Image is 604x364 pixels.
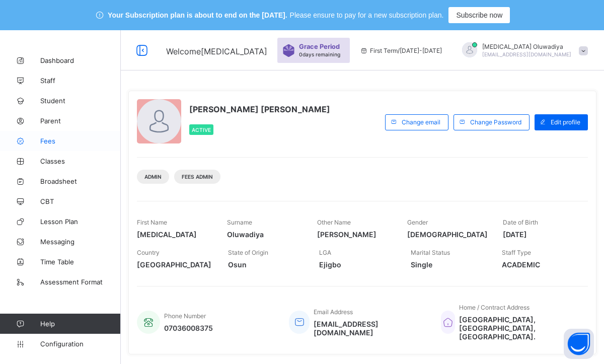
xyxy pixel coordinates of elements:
span: Fees Admin [182,174,213,180]
span: 07036008375 [164,324,213,332]
span: Country [137,249,160,256]
span: Change Password [470,118,521,126]
span: [GEOGRAPHIC_DATA], [GEOGRAPHIC_DATA], [GEOGRAPHIC_DATA]. [459,315,578,341]
span: Active [192,127,211,133]
span: Edit profile [551,118,580,126]
span: Change email [402,118,440,126]
span: Staff Type [502,249,531,256]
div: TobiOluwadiya [452,42,593,59]
span: Phone Number [164,312,206,320]
button: Open asap [564,329,594,359]
span: [EMAIL_ADDRESS][DOMAIN_NAME] [482,51,571,57]
span: Assessment Format [40,278,121,286]
span: Admin [144,174,162,180]
span: Ejigbo [319,260,395,269]
span: Home / Contract Address [459,304,530,311]
span: Lesson Plan [40,217,121,226]
span: Messaging [40,238,121,246]
span: [DATE] [503,230,578,239]
span: [PERSON_NAME] [PERSON_NAME] [189,104,330,114]
span: Dashboard [40,56,121,64]
span: [MEDICAL_DATA] Oluwadiya [482,43,571,50]
span: Marital Status [411,249,450,256]
span: First Name [137,219,167,226]
span: Welcome [MEDICAL_DATA] [166,46,267,56]
span: Single [411,260,487,269]
span: [MEDICAL_DATA] [137,230,212,239]
span: session/term information [360,47,442,54]
span: Gender [407,219,428,226]
span: CBT [40,197,121,205]
span: Help [40,320,120,328]
span: Fees [40,137,121,145]
span: Date of Birth [503,219,538,226]
span: Staff [40,77,121,85]
span: ACADEMIC [502,260,578,269]
span: Surname [227,219,252,226]
span: Grace Period [299,43,340,50]
span: Oluwadiya [227,230,302,239]
span: LGA [319,249,331,256]
span: Configuration [40,340,120,348]
span: Broadsheet [40,177,121,185]
span: Time Table [40,258,121,266]
span: Subscribe now [456,11,502,19]
span: [PERSON_NAME] [317,230,392,239]
span: [EMAIL_ADDRESS][DOMAIN_NAME] [314,320,426,337]
span: Email Address [314,308,353,316]
span: Osun [228,260,304,269]
span: Other Name [317,219,351,226]
span: Parent [40,117,121,125]
span: Please ensure to pay for a new subscription plan. [290,11,444,19]
span: 0 days remaining [299,51,340,57]
span: [DEMOGRAPHIC_DATA] [407,230,488,239]
span: State of Origin [228,249,268,256]
span: Student [40,97,121,105]
span: Classes [40,157,121,165]
span: Your Subscription plan is about to end on the [DATE]. [108,11,287,19]
img: sticker-purple.71386a28dfed39d6af7621340158ba97.svg [282,44,295,57]
span: [GEOGRAPHIC_DATA] [137,260,213,269]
